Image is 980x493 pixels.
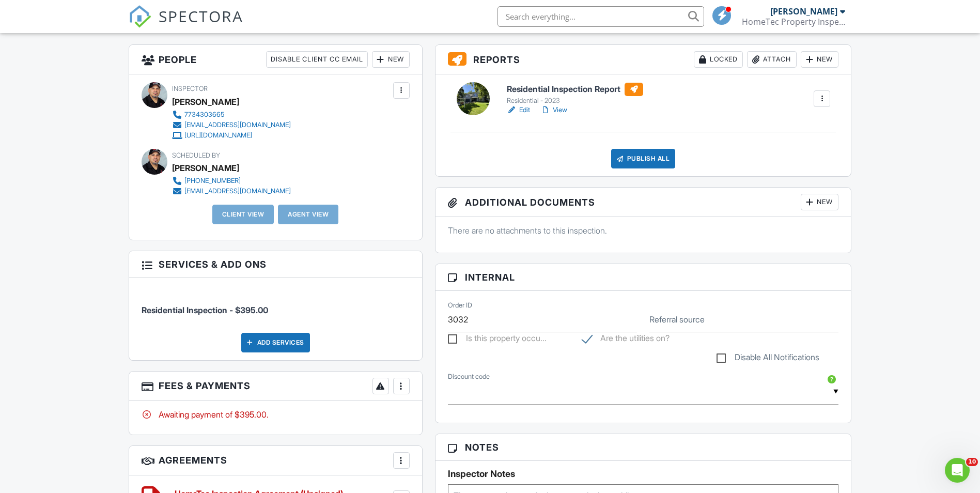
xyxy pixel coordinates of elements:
div: Publish All [611,149,676,168]
h3: Agreements [129,446,422,475]
div: [EMAIL_ADDRESS][DOMAIN_NAME] [184,121,291,129]
span: 10 [966,458,978,466]
a: [EMAIL_ADDRESS][DOMAIN_NAME] [172,186,291,196]
div: Add Services [241,333,310,352]
a: [EMAIL_ADDRESS][DOMAIN_NAME] [172,120,291,130]
div: New [372,51,410,68]
a: 7734303665 [172,110,291,120]
a: [PHONE_NUMBER] [172,176,291,186]
span: Inspector [172,85,208,93]
div: New [801,51,838,68]
a: Edit [507,105,530,115]
h3: People [129,45,422,74]
h6: Residential Inspection Report [507,83,643,96]
label: Order ID [448,301,472,310]
div: HomeTec Property Inspections, LLC [742,17,845,27]
a: Residential Inspection Report Residential - 2023 [507,83,643,105]
div: Awaiting payment of $395.00. [142,409,410,420]
h3: Internal [435,264,851,291]
h3: Services & Add ons [129,251,422,278]
div: New [801,194,838,210]
iframe: Intercom live chat [945,458,970,483]
div: [PERSON_NAME] [172,94,239,110]
a: SPECTORA [129,14,243,36]
h3: Reports [435,45,851,74]
a: [URL][DOMAIN_NAME] [172,130,291,141]
span: SPECTORA [159,5,243,27]
h3: Fees & Payments [129,372,422,401]
div: [PHONE_NUMBER] [184,177,241,185]
label: Discount code [448,372,490,381]
img: The Best Home Inspection Software - Spectora [129,5,151,28]
input: Search everything... [497,6,704,27]
p: There are no attachments to this inspection. [448,225,839,236]
label: Are the utilities on? [582,333,670,346]
span: Residential Inspection - $395.00 [142,305,268,315]
div: [URL][DOMAIN_NAME] [184,131,252,140]
div: 7734303665 [184,111,224,119]
div: [PERSON_NAME] [770,6,837,17]
div: Disable Client CC Email [266,51,368,68]
div: Attach [747,51,797,68]
a: View [540,105,567,115]
div: Residential - 2023 [507,97,643,105]
div: Locked [694,51,743,68]
label: Disable All Notifications [717,352,819,365]
div: [EMAIL_ADDRESS][DOMAIN_NAME] [184,187,291,195]
h5: Inspector Notes [448,469,839,479]
label: Referral source [649,314,705,325]
label: Is this property occupied? [448,333,547,346]
span: Scheduled By [172,151,220,159]
h3: Notes [435,434,851,461]
li: Service: Residential Inspection [142,286,410,324]
h3: Additional Documents [435,188,851,217]
div: [PERSON_NAME] [172,160,239,176]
